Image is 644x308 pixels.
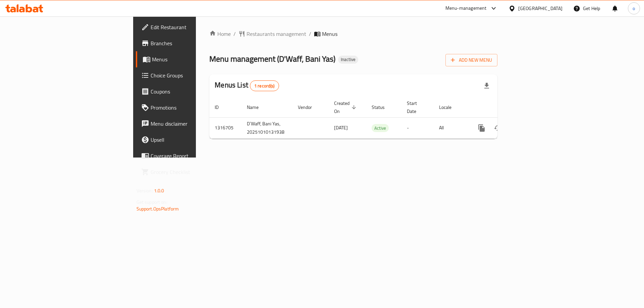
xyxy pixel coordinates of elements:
[238,30,306,38] a: Restaurants management
[468,97,543,118] th: Actions
[633,5,635,12] span: o
[136,100,241,116] a: Promotions
[334,99,358,115] span: Created On
[445,4,487,12] div: Menu-management
[439,103,460,111] span: Locale
[151,120,235,128] span: Menu disclaimer
[154,186,164,195] span: 1.0.0
[136,35,241,51] a: Branches
[137,204,179,213] a: Support.OpsPlatform
[434,117,468,138] td: All
[372,124,389,132] div: Active
[518,5,562,12] div: [GEOGRAPHIC_DATA]
[407,99,426,115] span: Start Date
[338,56,358,64] div: Inactive
[250,80,279,91] div: Total records count
[247,30,306,38] span: Restaurants management
[136,83,241,100] a: Coupons
[151,168,235,176] span: Grocery Checklist
[241,117,292,138] td: D`Waff, Bani Yas, 20251010131938
[151,104,235,112] span: Promotions
[334,123,348,132] span: [DATE]
[247,103,267,111] span: Name
[209,97,543,139] table: enhanced table
[151,87,235,96] span: Coupons
[401,117,434,138] td: -
[136,132,241,148] a: Upsell
[136,67,241,83] a: Choice Groups
[151,39,235,47] span: Branches
[136,19,241,35] a: Edit Restaurant
[445,54,497,66] button: Add New Menu
[451,56,492,64] span: Add New Menu
[209,51,335,66] span: Menu management ( D'Waff, Bani Yas )
[309,30,311,38] li: /
[136,51,241,67] a: Menus
[372,103,393,111] span: Status
[151,23,235,31] span: Edit Restaurant
[136,148,241,164] a: Coverage Report
[151,71,235,79] span: Choice Groups
[372,124,389,132] span: Active
[250,83,279,89] span: 1 record(s)
[152,55,235,63] span: Menus
[215,80,279,91] h2: Menus List
[209,30,497,38] nav: breadcrumb
[322,30,337,38] span: Menus
[137,186,153,195] span: Version:
[137,198,167,206] span: Get support on:
[298,103,321,111] span: Vendor
[490,120,506,136] button: Change Status
[136,164,241,180] a: Grocery Checklist
[151,136,235,144] span: Upsell
[215,103,227,111] span: ID
[474,120,490,136] button: more
[338,57,358,62] span: Inactive
[479,78,495,94] div: Export file
[151,152,235,160] span: Coverage Report
[136,116,241,132] a: Menu disclaimer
